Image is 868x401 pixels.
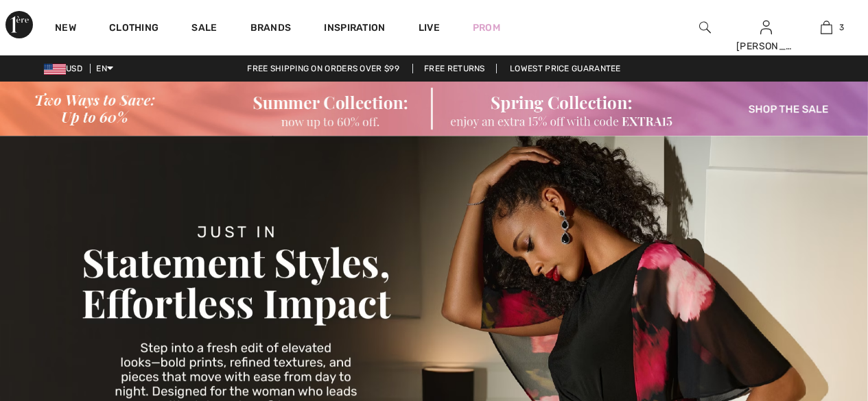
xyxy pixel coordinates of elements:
[412,64,497,73] a: Free Returns
[324,22,385,36] span: Inspiration
[191,22,217,36] a: Sale
[96,64,113,73] span: EN
[473,21,500,35] a: Prom
[44,64,66,75] img: US Dollar
[236,64,410,73] a: Free shipping on orders over $99
[797,19,856,36] a: 3
[760,19,772,36] img: My Info
[109,22,159,36] a: Clothing
[419,21,440,35] a: Live
[736,39,796,53] div: [PERSON_NAME]
[499,64,632,73] a: Lowest Price Guarantee
[839,21,844,34] span: 3
[55,22,76,36] a: New
[250,22,292,36] a: Brands
[44,64,88,73] span: USD
[5,11,33,38] img: 1ère Avenue
[699,19,711,36] img: search the website
[760,21,772,34] a: Sign In
[821,19,832,36] img: My Bag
